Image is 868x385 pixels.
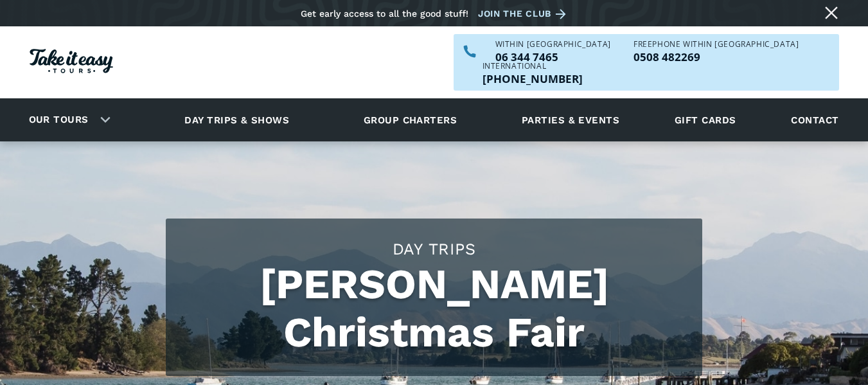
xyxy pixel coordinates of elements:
[483,73,583,84] p: [PHONE_NUMBER]
[784,102,845,138] a: Contact
[179,260,689,357] h1: [PERSON_NAME] Christmas Fair
[668,102,743,138] a: Gift cards
[633,51,799,62] a: Call us freephone within NZ on 0508482269
[633,51,799,62] p: 0508 482269
[515,102,626,138] a: Parties & events
[30,42,113,83] a: Homepage
[495,51,611,62] p: 06 344 7465
[348,102,473,138] a: Group charters
[821,3,842,23] a: Close message
[179,238,689,260] h2: Day trips
[168,102,305,138] a: Day trips & shows
[30,49,113,73] img: Take it easy Tours logo
[483,62,583,70] div: International
[483,73,583,84] a: Call us outside of NZ on +6463447465
[13,102,121,138] div: Our tours
[478,6,571,22] a: Join the club
[19,105,98,135] a: Our tours
[495,40,611,48] div: WITHIN [GEOGRAPHIC_DATA]
[633,40,799,48] div: Freephone WITHIN [GEOGRAPHIC_DATA]
[495,51,611,62] a: Call us within NZ on 063447465
[301,8,468,19] div: Get early access to all the good stuff!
